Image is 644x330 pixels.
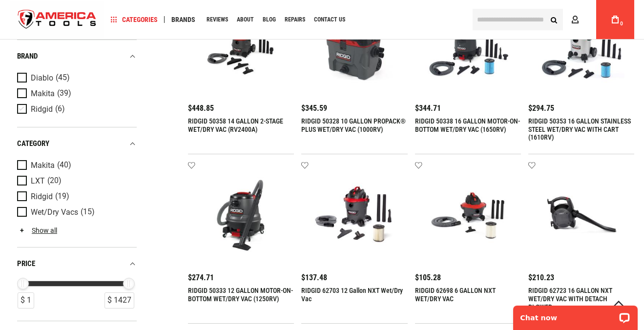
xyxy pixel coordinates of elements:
[188,117,283,133] a: RIDGID 50358 14 GALLON 2-STAGE WET/DRY VAC (RV2400A)
[17,160,134,170] a: Makita (40)
[310,13,350,26] a: Contact Us
[104,292,134,308] div: $ 1427
[237,17,254,22] span: About
[47,177,62,185] span: (20)
[10,1,104,38] a: store logo
[528,117,631,142] a: RIDGID 50353 16 GALLON STAINLESS STEEL WET/DRY VAC WITH CART (1610RV)
[285,17,305,22] span: Repairs
[280,13,310,26] a: Repairs
[415,287,496,303] a: RIDGID 62698 6 GALLON NXT WET/DRY VAC
[17,226,57,234] a: Show all
[31,73,53,82] span: Diablo
[198,1,284,88] img: RIDGID 50358 14 GALLON 2-STAGE WET/DRY VAC (RV2400A)
[17,39,137,321] div: Product Filters
[17,49,137,62] div: Brand
[31,104,53,113] span: Ridgid
[311,171,397,258] img: RIDGID 62703 12 Gallon NXT Wet/Dry Vac
[56,74,70,82] span: (45)
[620,21,623,26] span: 0
[415,104,441,112] span: $344.71
[57,89,71,98] span: (39)
[188,104,214,112] span: $448.85
[188,287,293,303] a: RIDGID 50333 12 GALLON MOTOR-ON-BOTTOM WET/DRY VAC (1250RV)
[301,117,406,133] a: RIDGID 50328 10 GALLON PROPACK® PLUS WET/DRY VAC (1000RV)
[10,1,104,38] img: America Tools
[207,17,228,22] span: Reviews
[17,175,134,186] a: LXT (20)
[31,192,53,201] span: Ridgid
[17,88,134,99] a: Makita (39)
[232,13,258,26] a: About
[425,171,511,258] img: RIDGID 62698 6 GALLON NXT WET/DRY VAC
[415,274,441,282] span: $105.28
[31,176,45,185] span: LXT
[81,208,95,216] span: (15)
[198,171,284,258] img: RIDGID 50333 12 GALLON MOTOR-ON-BOTTOM WET/DRY VAC (1250RV)
[258,13,280,26] a: Blog
[55,105,65,113] span: (6)
[528,287,622,311] a: RIDGID 62723 16 GALLON NXT WET/DRY VAC WITH DETACHABLE BLOWER
[17,191,134,202] a: Ridgid (19)
[301,287,403,303] a: RIDGID 62703 12 Gallon NXT Wet/Dry Vac
[415,117,520,133] a: RIDGID 50338 16 GALLON MOTOR-ON-BOTTOM WET/DRY VAC (1650RV)
[57,161,71,169] span: (40)
[31,161,55,169] span: Makita
[18,292,34,308] div: $ 1
[311,1,397,88] img: RIDGID 50328 10 GALLON PROPACK® PLUS WET/DRY VAC (1000RV)
[538,1,624,88] img: RIDGID 50353 16 GALLON STAINLESS STEEL WET/DRY VAC WITH CART (1610RV)
[17,257,137,270] div: price
[171,16,195,23] span: Brands
[17,103,134,114] a: Ridgid (6)
[31,89,55,98] span: Makita
[17,137,137,150] div: category
[55,192,69,201] span: (19)
[314,17,345,22] span: Contact Us
[425,1,511,88] img: RIDGID 50338 16 GALLON MOTOR-ON-BOTTOM WET/DRY VAC (1650RV)
[167,13,200,26] a: Brands
[188,274,214,282] span: $274.71
[17,206,134,217] a: Wet/Dry Vacs (15)
[31,207,78,216] span: Wet/Dry Vacs
[301,104,327,112] span: $345.59
[106,13,162,26] a: Categories
[544,10,563,29] button: Search
[301,274,327,282] span: $137.48
[507,299,644,330] iframe: LiveChat chat widget
[263,17,276,22] span: Blog
[202,13,232,26] a: Reviews
[17,72,134,83] a: Diablo (45)
[111,16,158,23] span: Categories
[528,274,554,282] span: $210.23
[538,171,624,258] img: RIDGID 62723 16 GALLON NXT WET/DRY VAC WITH DETACHABLE BLOWER
[528,104,554,112] span: $294.75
